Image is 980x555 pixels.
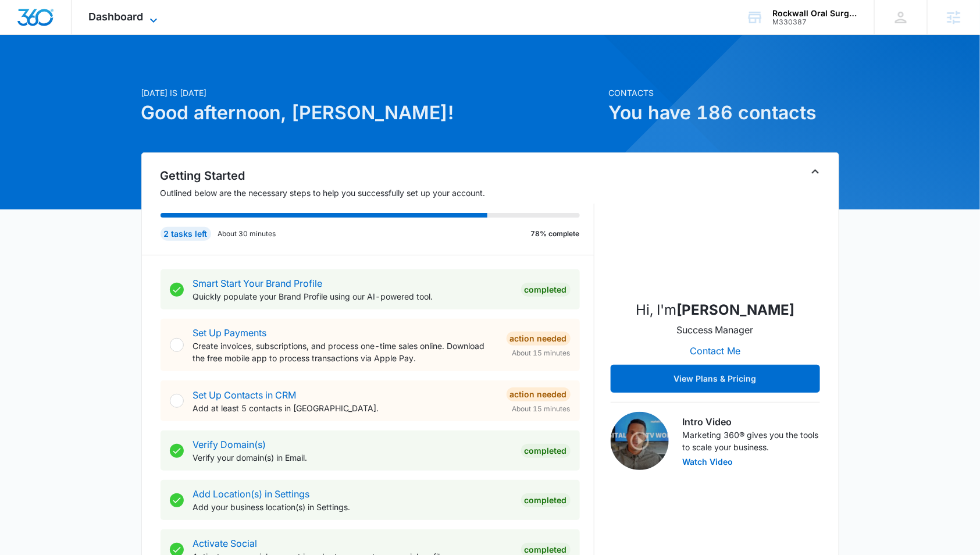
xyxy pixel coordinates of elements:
[611,412,669,470] img: Intro Video
[521,283,571,297] div: Completed
[609,99,839,127] h1: You have 186 contacts
[531,229,580,239] p: 78% complete
[193,451,512,464] p: Verify your domain(s) in Email.
[161,187,594,199] p: Outlined below are the necessary steps to help you successfully set up your account.
[193,389,297,401] a: Set Up Contacts in CRM
[507,387,571,401] div: Action Needed
[141,99,602,127] h1: Good afternoon, [PERSON_NAME]!
[161,167,594,184] h2: Getting Started
[636,300,794,321] p: Hi, I'm
[683,458,733,466] button: Watch Video
[609,87,839,99] p: Contacts
[683,429,820,453] p: Marketing 360® gives you the tools to scale your business.
[193,488,310,500] a: Add Location(s) in Settings
[193,538,258,549] a: Activate Social
[521,493,571,507] div: Completed
[512,348,571,358] span: About 15 minutes
[512,404,571,414] span: About 15 minutes
[683,415,820,429] h3: Intro Video
[611,365,820,393] button: View Plans & Pricing
[772,18,857,26] div: account id
[193,327,267,339] a: Set Up Payments
[161,227,211,241] div: 2 tasks left
[772,9,857,18] div: account name
[676,301,794,318] strong: [PERSON_NAME]
[141,87,602,99] p: [DATE] is [DATE]
[193,277,323,289] a: Smart Start Your Brand Profile
[507,332,571,346] div: Action Needed
[193,340,497,364] p: Create invoices, subscriptions, and process one-time sales online. Download the free mobile app t...
[677,323,754,337] p: Success Manager
[521,444,571,458] div: Completed
[218,229,276,239] p: About 30 minutes
[657,174,774,290] img: Robin Mills
[89,10,144,23] span: Dashboard
[193,501,512,513] p: Add your business location(s) in Settings.
[193,290,512,303] p: Quickly populate your Brand Profile using our AI-powered tool.
[193,439,266,450] a: Verify Domain(s)
[808,165,822,179] button: Toggle Collapse
[678,337,752,365] button: Contact Me
[193,402,497,414] p: Add at least 5 contacts in [GEOGRAPHIC_DATA].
